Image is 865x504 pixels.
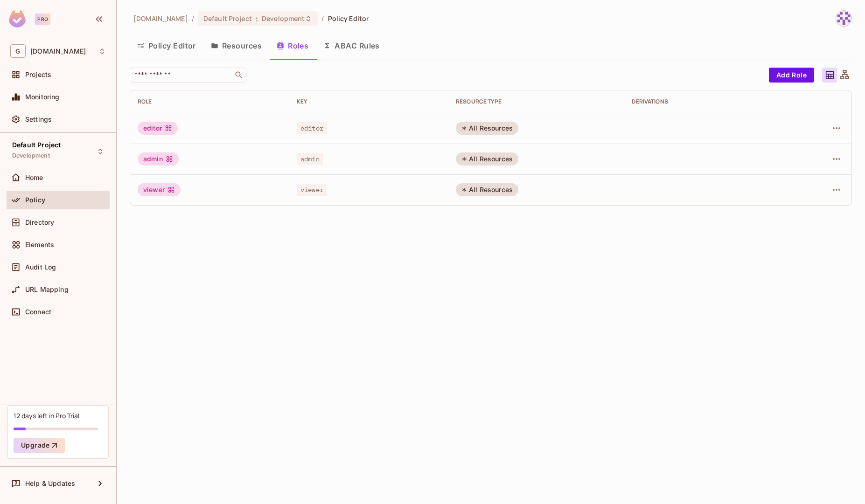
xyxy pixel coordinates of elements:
[138,98,282,105] div: Role
[632,98,776,105] div: Derivations
[262,14,305,23] span: Development
[456,122,518,135] div: All Resources
[316,34,387,57] button: ABAC Rules
[10,44,26,58] span: G
[203,14,252,23] span: Default Project
[321,14,324,23] li: /
[269,34,316,57] button: Roles
[297,184,327,196] span: viewer
[35,14,50,25] div: Pro
[25,116,52,123] span: Settings
[25,71,51,78] span: Projects
[25,480,75,487] span: Help & Updates
[836,11,851,26] img: rishabh.shukla@gnapi.tech
[25,93,60,101] span: Monitoring
[30,48,86,55] span: Workspace: gnapi.tech
[25,263,56,271] span: Audit Log
[192,14,194,23] li: /
[133,14,188,23] span: the active workspace
[12,141,61,149] span: Default Project
[769,68,814,83] button: Add Role
[297,153,323,165] span: admin
[25,241,54,249] span: Elements
[138,152,179,166] div: admin
[456,152,518,166] div: All Resources
[456,98,617,105] div: RESOURCE TYPE
[297,98,441,105] div: Key
[203,34,269,57] button: Resources
[130,34,203,57] button: Policy Editor
[138,122,178,135] div: editor
[456,183,518,196] div: All Resources
[138,183,181,196] div: viewer
[297,122,327,134] span: editor
[25,286,69,293] span: URL Mapping
[328,14,369,23] span: Policy Editor
[25,196,45,204] span: Policy
[25,308,51,316] span: Connect
[12,152,50,159] span: Development
[14,438,65,453] button: Upgrade
[25,219,54,226] span: Directory
[9,10,26,28] img: SReyMgAAAABJRU5ErkJggg==
[255,15,258,22] span: :
[25,174,43,181] span: Home
[14,411,79,420] div: 12 days left in Pro Trial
